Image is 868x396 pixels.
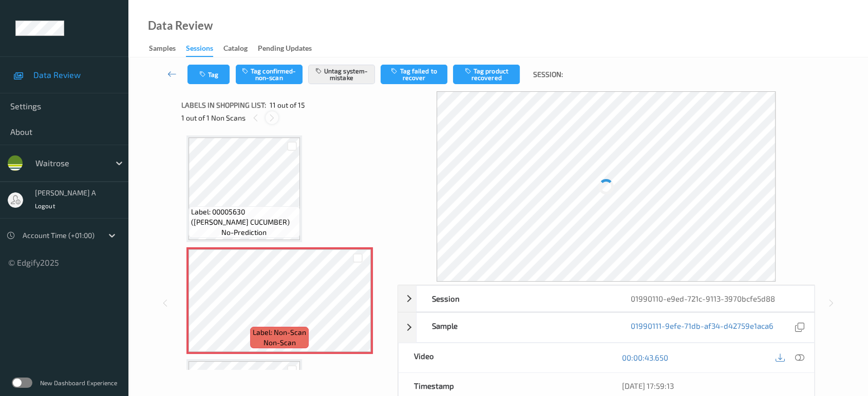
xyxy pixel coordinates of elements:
div: Video [399,343,607,372]
button: Tag confirmed-non-scan [236,65,303,84]
div: Samples [149,43,176,56]
div: Session01990110-e9ed-721c-9113-3970bcfe5d88 [398,285,815,312]
span: Label: 00005630 ([PERSON_NAME] CUCUMBER) [191,207,297,227]
a: Catalog [223,42,258,56]
div: Pending Updates [258,43,312,56]
button: Tag [187,65,230,84]
button: Tag failed to recover [381,65,447,84]
span: Labels in shopping list: [181,100,266,110]
a: Samples [149,42,186,56]
div: Sessions [186,43,213,57]
div: 1 out of 1 Non Scans [181,111,390,124]
span: no-prediction [221,227,267,237]
a: Sessions [186,42,223,57]
a: 01990111-9efe-71db-af34-d42759e1aca6 [631,321,773,334]
span: 11 out of 15 [270,100,305,110]
div: Session [417,286,615,311]
span: non-scan [263,338,296,348]
div: Catalog [223,43,248,56]
button: Tag product recovered [453,65,520,84]
a: 00:00:43.650 [621,352,668,363]
a: Pending Updates [258,42,322,56]
div: [DATE] 17:59:13 [621,381,799,391]
span: Label: Non-Scan [253,327,306,338]
div: Data Review [148,21,213,31]
span: Session: [533,69,562,80]
div: Sample [417,313,615,342]
button: Untag system-mistake [308,65,375,84]
div: Sample01990111-9efe-71db-af34-d42759e1aca6 [398,312,815,343]
div: 01990110-e9ed-721c-9113-3970bcfe5d88 [615,286,814,311]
